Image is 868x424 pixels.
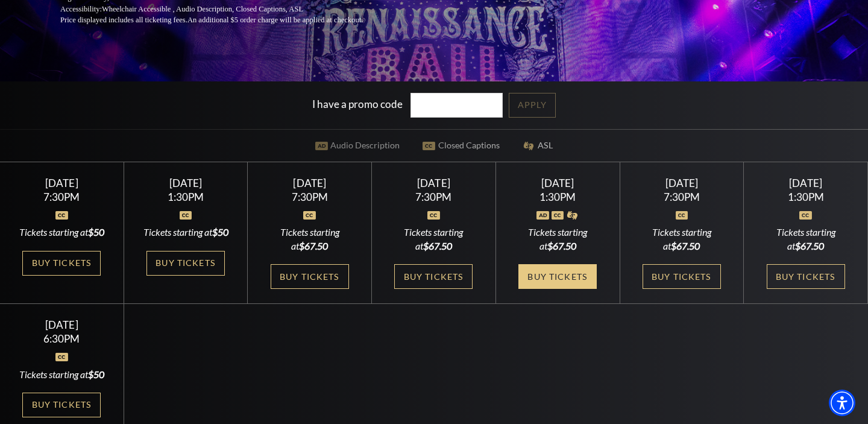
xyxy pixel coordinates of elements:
[312,97,403,110] label: I have a promo code
[758,192,853,202] div: 1:30PM
[386,192,481,202] div: 7:30PM
[22,251,101,276] a: Buy Tickets
[795,240,824,252] span: $67.50
[14,318,109,331] div: [DATE]
[146,251,225,276] a: Buy Tickets
[88,369,104,380] span: $50
[262,226,357,253] div: Tickets starting at
[671,240,700,252] span: $67.50
[138,177,233,189] div: [DATE]
[14,177,109,189] div: [DATE]
[14,368,109,381] div: Tickets starting at
[138,192,233,202] div: 1:30PM
[634,192,729,202] div: 7:30PM
[423,240,452,252] span: $67.50
[511,226,605,253] div: Tickets starting at
[767,264,845,289] a: Buy Tickets
[829,390,855,416] div: Accessibility Menu
[386,177,481,189] div: [DATE]
[14,192,109,202] div: 7:30PM
[511,192,605,202] div: 1:30PM
[60,4,392,15] p: Accessibility:
[643,264,721,289] a: Buy Tickets
[386,226,481,253] div: Tickets starting at
[212,226,228,238] span: $50
[138,226,233,239] div: Tickets starting at
[262,192,357,202] div: 7:30PM
[22,393,101,417] a: Buy Tickets
[758,177,853,189] div: [DATE]
[634,226,729,253] div: Tickets starting at
[60,14,392,26] p: Price displayed includes all ticketing fees.
[518,264,597,289] a: Buy Tickets
[14,334,109,344] div: 6:30PM
[187,16,363,24] span: An additional $5 order charge will be applied at checkout.
[511,177,605,189] div: [DATE]
[394,264,473,289] a: Buy Tickets
[547,240,576,252] span: $67.50
[758,226,853,253] div: Tickets starting at
[299,240,328,252] span: $67.50
[88,226,104,238] span: $50
[634,177,729,189] div: [DATE]
[271,264,349,289] a: Buy Tickets
[262,177,357,189] div: [DATE]
[14,226,109,239] div: Tickets starting at
[102,5,303,13] span: Wheelchair Accessible , Audio Description, Closed Captions, ASL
